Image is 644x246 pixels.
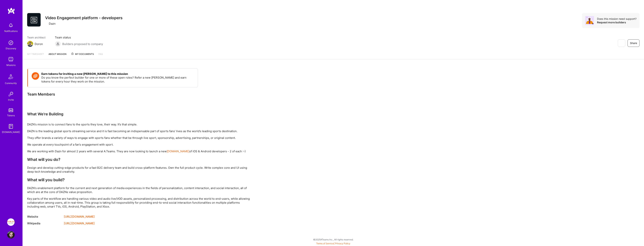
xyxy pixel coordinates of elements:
div: Community [5,81,17,85]
div: Website [27,214,61,219]
h3: Video Engagement platform - developers [45,15,123,20]
span: Team status [55,35,103,39]
span: Builders proposed to company [62,42,103,46]
div: Discovery [6,46,16,50]
p: Key parts of the workflow are handling various video and audio live/VOD assets, personalized proc... [27,197,252,208]
img: tokens [9,108,13,112]
div: Missions [6,63,16,67]
h4: Earn tokens for inviting a new [PERSON_NAME] to this mission [41,72,194,76]
div: Invite [8,98,14,102]
img: Avatar [585,16,594,25]
div: Notifications [4,29,18,33]
div: Dazn [45,22,56,26]
p: DAZN is the leading global sports streaming service and it is fast becoming an indispensable part... [27,129,252,133]
a: My timesheet [27,52,44,59]
img: Invite [7,90,15,98]
a: My Documents [71,52,94,59]
span: Share [630,41,637,45]
div: Does this mission need support? [597,17,637,21]
p: DAZN's mission is to connect fans to the sports they love, their way. It’s that simple. [27,122,252,126]
p: Design and develop cutting-edge products for a fast B2C delivery team and build cross-platform fe... [27,166,252,174]
a: User Avatar [6,231,16,239]
img: bell [7,22,15,29]
img: discovery [7,39,15,46]
img: Community [6,72,15,81]
img: Builders proposed to company [55,41,61,47]
div: Team Members [27,92,198,97]
span: Team architect [27,35,47,39]
i: icon Mail [44,42,47,45]
img: Team Architect [27,41,33,47]
a: About Mission [48,52,66,59]
div: Wikipedia [27,221,61,226]
p: They offer brands a variety of ways to engage with sports fans whether that be through live sport... [27,136,252,140]
div: Tokens [7,113,15,117]
a: [URL][DOMAIN_NAME] [64,214,95,219]
a: [DOMAIN_NAME] [167,150,189,153]
img: logo [7,7,15,14]
img: Company Logo [27,13,41,27]
p: DAZN's enablement platform for the current and next generation of media experiences in the fields... [27,186,252,194]
img: Token icon [32,72,39,80]
img: teamwork [7,56,15,63]
img: User Avatar [7,231,15,239]
a: Privacy Policy [335,242,350,245]
a: [URL][DOMAIN_NAME] [64,221,95,226]
span: My Documents [71,52,94,56]
a: FAQ [98,52,103,59]
div: What We're Building [27,112,252,116]
img: guide book [7,123,15,130]
p: We operate at every touchpoint of a fan’s engagement with sport. [27,143,252,147]
strong: What will you build? [27,178,65,182]
a: Insight Partners: Data & AI - Sourcing [6,218,16,226]
div: [DOMAIN_NAME] [2,130,20,134]
span: | [316,242,350,245]
i: icon CompanyGray [45,22,48,25]
p: We are working with Dazn for almost 2 years with several A.Teams. They are now looking to launch ... [27,149,252,153]
div: Request more builders [597,21,637,24]
div: © 2025 ATeams Inc., All rights reserved. [22,235,644,244]
a: Terms of Service [316,242,334,245]
img: Insight Partners: Data & AI - Sourcing [7,218,15,226]
div: Doron [35,42,43,46]
button: Share [628,39,640,47]
strong: What will you do? [27,157,60,162]
p: Do you know the perfect builder for one or more of these open roles? Refer a new [PERSON_NAME] an... [41,76,194,83]
i: icon EyeClosed [620,42,623,45]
